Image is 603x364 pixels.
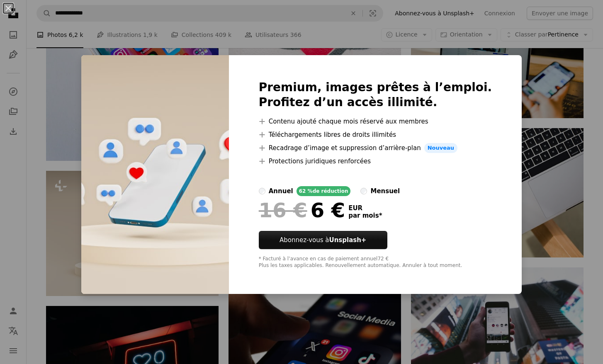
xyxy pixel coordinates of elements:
span: 16 € [259,199,307,221]
li: Contenu ajouté chaque mois réservé aux membres [259,116,492,126]
div: * Facturé à l’avance en cas de paiement annuel 72 € Plus les taxes applicables. Renouvellement au... [259,256,492,269]
input: mensuel [360,188,367,194]
div: 6 € [259,199,345,221]
li: Recadrage d’image et suppression d’arrière-plan [259,143,492,153]
strong: Unsplash+ [329,236,366,244]
h2: Premium, images prêtes à l’emploi. Profitez d’un accès illimité. [259,80,492,110]
div: mensuel [370,186,400,196]
span: par mois * [348,212,382,219]
img: premium_photo-1683977922495-3ab3ce7ba4e6 [81,55,229,294]
input: annuel62 %de réduction [259,188,265,194]
li: Protections juridiques renforcées [259,156,492,166]
span: Nouveau [424,143,457,153]
span: EUR [348,204,382,212]
li: Téléchargements libres de droits illimités [259,130,492,140]
button: Abonnez-vous àUnsplash+ [259,231,387,249]
div: 62 % de réduction [297,186,351,196]
div: annuel [269,186,293,196]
